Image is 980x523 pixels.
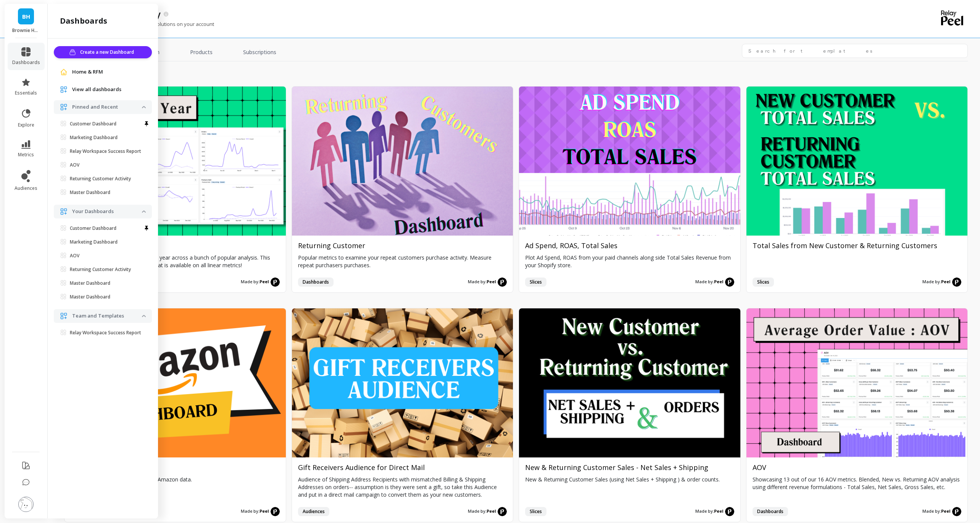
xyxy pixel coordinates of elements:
span: audiences [15,185,37,191]
input: Search for templates [742,44,968,58]
p: Pinned and Recent [72,103,142,111]
span: Home & RFM [72,68,103,76]
a: View all dashboards [72,86,146,93]
nav: Tabs [64,44,285,61]
button: Create a new Dashboard [54,46,152,58]
img: down caret icon [142,210,146,213]
img: navigation item icon [60,103,68,111]
span: metrics [18,152,34,158]
img: navigation item icon [60,86,68,93]
span: explore [18,122,34,128]
p: Team and Templates [72,312,142,320]
p: Relay Workspace Success Report [70,148,141,154]
p: Master Dashboard [70,280,110,286]
p: Master Dashboard [70,189,110,196]
p: Customer Dashboard [70,121,116,127]
span: Create a new Dashboard [80,48,136,56]
img: profile picture [18,497,34,512]
img: down caret icon [142,106,146,108]
p: Returning Customer Activity [70,266,131,273]
p: Marketing Dashboard [70,239,118,245]
span: dashboards [12,59,40,66]
img: navigation item icon [60,68,68,76]
p: Master Dashboard [70,294,110,300]
a: Products [181,44,222,61]
p: Brownie Heaven [12,27,40,34]
h2: dashboards [60,16,107,26]
p: Returning Customer Activity [70,176,131,182]
p: Marketing Dashboard [70,135,118,141]
p: Customer Dashboard [70,225,116,231]
p: Relay Workspace Success Report [70,330,141,336]
span: essentials [15,90,37,96]
span: BH [22,12,30,21]
a: Subscriptions [234,44,285,61]
span: View all dashboards [72,86,121,93]
p: AOV [70,253,79,259]
p: Your Dashboards [72,208,142,215]
p: AOV [70,162,79,168]
img: navigation item icon [60,208,68,215]
h2: growth [64,69,968,80]
img: navigation item icon [60,312,68,320]
img: down caret icon [142,315,146,317]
